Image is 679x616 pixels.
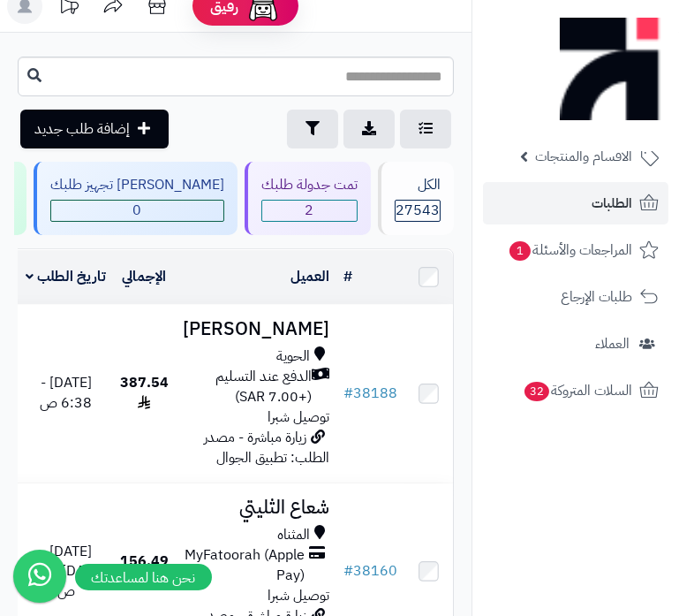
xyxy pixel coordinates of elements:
[374,162,457,235] a: الكل27543
[277,525,310,545] span: المثناه
[276,346,310,367] span: الحوية
[268,407,329,428] span: توصيل شبرا
[120,551,169,592] span: 156.49
[535,144,632,169] span: الأقسام والمنتجات
[343,383,353,404] span: #
[262,201,357,221] span: 2
[343,560,397,582] a: #38160
[50,175,224,195] div: [PERSON_NAME] تجهيز طلبك
[509,241,531,261] span: 1
[343,266,352,287] a: #
[30,162,241,235] a: [PERSON_NAME] تجهيز طلبك 0
[560,13,662,125] img: logo-mobile.png
[268,585,329,606] span: توصيل شبرا
[483,229,668,271] a: المراجعات والأسئلة1
[595,331,630,356] span: العملاء
[396,201,440,221] span: 27543
[343,383,397,404] a: #38188
[26,266,106,287] a: تاريخ الطلب
[524,382,550,401] span: 32
[508,238,632,262] span: المراجعات والأسئلة
[183,319,329,339] h3: [PERSON_NAME]
[183,545,305,586] span: MyFatoorah (Apple Pay)
[592,191,632,216] span: الطلبات
[523,378,632,403] span: السلات المتروكة
[241,162,374,235] a: تمت جدولة طلبك 2
[395,175,441,195] div: الكل
[483,369,668,412] a: السلات المتروكة32
[51,201,223,221] span: 0
[483,323,668,365] a: العملاء
[483,276,668,318] a: طلبات الإرجاع
[290,266,329,287] a: العميل
[261,175,358,195] div: تمت جدولة طلبك
[183,367,312,407] span: الدفع عند التسليم (+7.00 SAR)
[183,498,329,518] h3: شعاع الثليتي
[561,285,632,309] span: طلبات الإرجاع
[483,182,668,224] a: الطلبات
[204,427,329,468] span: زيارة مباشرة - مصدر الطلب: تطبيق الجوال
[120,372,169,414] span: 387.54
[122,266,166,287] a: الإجمالي
[343,560,353,582] span: #
[27,541,104,603] span: [DATE] - [DATE] 9:46 ص
[20,110,169,148] a: إضافة طلب جديد
[40,372,92,414] span: [DATE] - 6:38 ص
[34,118,130,140] span: إضافة طلب جديد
